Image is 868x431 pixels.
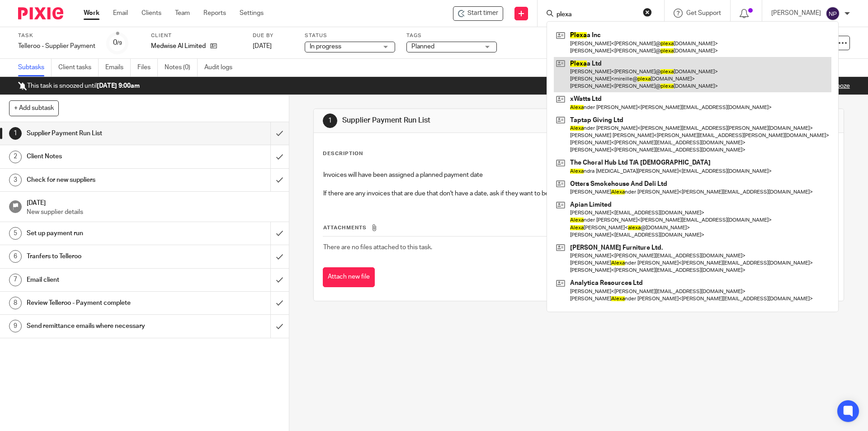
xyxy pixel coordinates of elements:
[27,196,280,208] h1: [DATE]
[18,32,95,39] label: Task
[117,41,122,46] small: /9
[151,32,241,39] label: Client
[18,7,63,19] img: Pixie
[556,11,637,19] input: Search
[253,32,293,39] label: Due by
[323,267,375,288] button: Attach new file
[411,43,434,50] span: Planned
[84,9,99,18] a: Work
[240,9,264,18] a: Settings
[97,83,140,89] b: [DATE] 9:00am
[27,173,183,187] h1: Check for new suppliers
[305,32,395,39] label: Status
[9,250,22,263] div: 6
[9,100,59,116] button: + Add subtask
[467,9,498,18] span: Start timer
[27,319,183,333] h1: Send remittance emails where necessary
[113,38,122,48] div: 0
[203,9,226,18] a: Reports
[58,59,99,76] a: Client tasks
[142,9,161,18] a: Clients
[9,151,22,163] div: 2
[9,297,22,309] div: 8
[18,42,95,51] div: Telleroo - Supplier Payment
[323,171,834,180] p: Invoices will have been assigned a planned payment date
[165,59,198,76] a: Notes (0)
[9,174,22,186] div: 3
[27,273,183,287] h1: Email client
[175,9,190,18] a: Team
[27,250,183,263] h1: Tranfers to Telleroo
[686,10,721,16] span: Get Support
[771,9,821,18] p: [PERSON_NAME]
[323,150,363,157] p: Description
[9,320,22,332] div: 9
[342,116,598,125] h1: Supplier Payment Run List
[18,81,140,90] p: This task is snoozed until
[27,127,183,140] h1: Supplier Payment Run List
[18,59,52,76] a: Subtasks
[113,9,128,18] a: Email
[27,208,280,217] p: New supplier details
[27,227,183,240] h1: Set up payment run
[323,225,367,230] span: Attachments
[9,274,22,286] div: 7
[151,42,206,51] p: Medwise AI Limited
[323,114,337,128] div: 1
[105,59,131,76] a: Emails
[826,6,840,21] img: svg%3E
[406,32,497,39] label: Tags
[27,150,183,163] h1: Client Notes
[137,59,158,76] a: Files
[9,227,22,240] div: 5
[204,59,239,76] a: Audit logs
[27,296,183,310] h1: Review Telleroo - Payment complete
[9,127,22,140] div: 1
[453,6,503,21] div: Medwise AI Limited - Telleroo - Supplier Payment
[310,43,341,50] span: In progress
[253,43,272,49] span: [DATE]
[643,8,652,17] button: Clear
[323,244,432,251] span: There are no files attached to this task.
[323,189,834,198] p: If there are any invoices that are due that don't have a date, ask if they want to be included in...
